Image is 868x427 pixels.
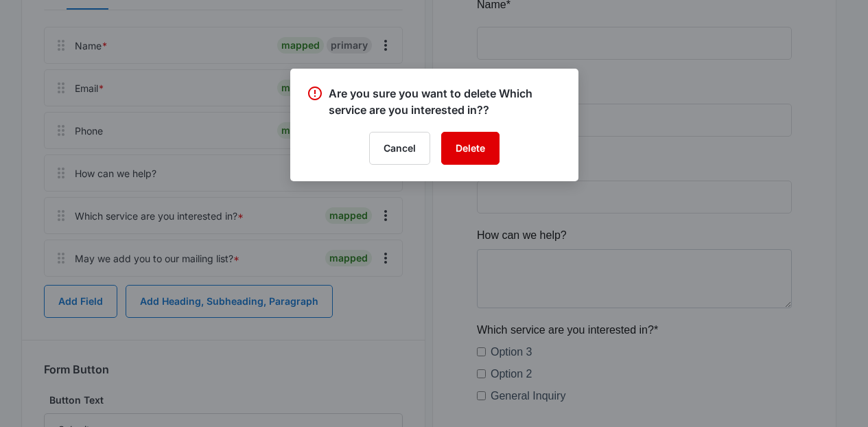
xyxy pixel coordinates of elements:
[329,85,562,118] p: Are you sure you want to delete Which service are you interested in??
[14,391,89,408] label: General Inquiry
[441,132,500,165] button: Delete
[369,132,430,165] button: Cancel
[14,369,55,386] label: Option 2
[14,347,55,364] label: Option 3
